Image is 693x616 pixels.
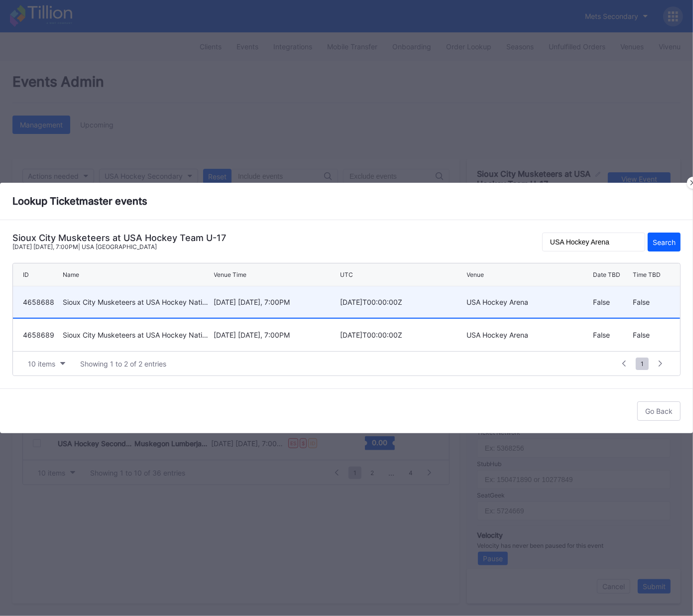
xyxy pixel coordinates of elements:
div: Date TBD [593,271,621,278]
div: Venue [467,271,484,278]
div: False [593,319,631,351]
span: 1 [636,358,649,370]
div: Sioux City Musketeers at USA Hockey National Team Development Program [63,331,212,339]
div: [DATE] [DATE], 7:00PM [214,298,338,306]
div: [DATE]T00:00:00Z [341,331,464,339]
div: USA Hockey Arena [467,298,591,306]
div: 10 items [28,360,55,368]
div: UTC [341,271,353,278]
div: Sioux City Musketeers at USA Hockey National Team Development Program [63,298,212,306]
div: [DATE] [DATE], 7:00PM [214,331,338,339]
div: ID [23,271,29,278]
div: Time TBD [633,271,661,278]
div: False [593,286,631,318]
div: USA Hockey Arena [467,331,591,339]
div: False [633,286,670,318]
div: False [633,319,670,351]
div: Showing 1 to 2 of 2 entries [80,360,166,368]
input: Search term [542,233,645,251]
button: Search [648,233,681,251]
div: 4658688 [23,298,60,306]
div: Go Back [645,407,673,415]
div: Sioux City Musketeers at USA Hockey Team U-17 [12,233,226,243]
div: Venue Time [214,271,247,278]
div: [DATE]T00:00:00Z [341,298,464,306]
div: [DATE] [DATE], 7:00PM | USA [GEOGRAPHIC_DATA] [12,243,226,250]
div: Search [653,238,676,246]
button: 10 items [23,357,70,370]
button: Go Back [637,401,681,421]
div: 4658689 [23,331,60,339]
div: Name [63,271,79,278]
